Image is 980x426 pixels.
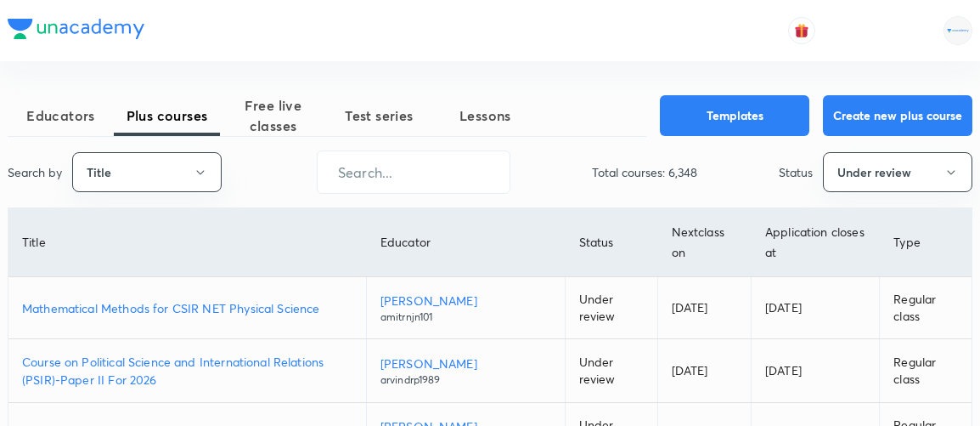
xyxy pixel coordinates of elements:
[880,277,972,339] td: Regular class
[779,163,813,181] p: Status
[788,17,815,44] button: avatar
[380,310,551,325] p: amitrnjn101
[8,208,366,277] th: Title
[326,105,432,126] span: Test series
[8,19,144,39] img: Company Logo
[380,292,551,310] p: [PERSON_NAME]
[380,355,551,372] p: [PERSON_NAME]
[657,277,751,339] td: [DATE]
[752,277,880,339] td: [DATE]
[565,208,657,277] th: Status
[794,23,809,38] img: avatar
[380,355,551,388] a: [PERSON_NAME]arvindrp1989
[660,95,809,136] button: Templates
[657,208,751,277] th: Next class on
[318,151,510,194] input: Search...
[72,152,222,192] button: Title
[823,152,972,192] button: Under review
[565,277,657,339] td: Under review
[220,95,326,136] span: Free live classes
[752,339,880,403] td: [DATE]
[432,105,538,126] span: Lessons
[8,163,62,181] p: Search by
[880,339,972,403] td: Regular class
[22,353,352,389] a: Course on Political Science and International Relations (PSIR)-Paper II For 2026
[880,208,972,277] th: Type
[752,208,880,277] th: Application closes at
[22,299,352,317] a: Mathematical Methods for CSIR NET Physical Science
[943,16,972,45] img: Rahul Mishra
[8,19,144,43] a: Company Logo
[8,105,114,126] span: Educators
[592,163,697,181] p: Total courses: 6,348
[823,95,972,136] button: Create new plus course
[657,339,751,403] td: [DATE]
[366,208,565,277] th: Educator
[380,292,551,325] a: [PERSON_NAME]amitrnjn101
[114,105,220,126] span: Plus courses
[565,339,657,403] td: Under review
[380,372,551,388] p: arvindrp1989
